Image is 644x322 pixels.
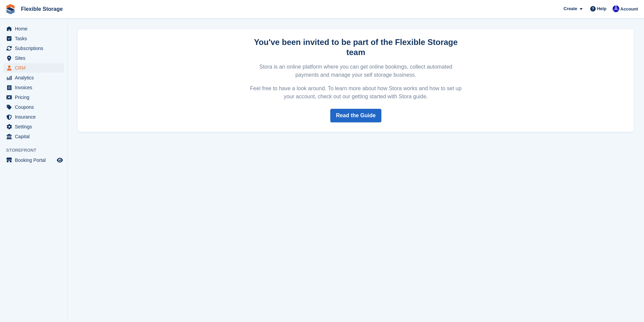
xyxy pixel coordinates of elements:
a: menu [3,132,64,141]
span: Settings [15,122,55,131]
strong: You've been invited to be part of the Flexible Storage team [254,38,458,57]
a: menu [3,73,64,82]
a: menu [3,44,64,53]
span: CRM [15,63,55,73]
span: Account [620,6,638,13]
a: menu [3,34,64,43]
p: Feel free to have a look around. To learn more about how Stora works and how to set up your accou... [249,84,463,101]
a: menu [3,122,64,131]
span: Create [564,5,577,12]
span: Tasks [15,34,55,43]
a: menu [3,53,64,63]
a: Preview store [56,156,64,164]
span: Capital [15,132,55,141]
a: menu [3,24,64,33]
a: menu [3,93,64,102]
span: Sites [15,53,55,63]
a: menu [3,102,64,112]
span: Help [597,5,606,12]
span: Pricing [15,93,55,102]
a: menu [3,112,64,122]
p: Stora is an online platform where you can get online bookings, collect automated payments and man... [249,63,463,79]
span: Analytics [15,73,55,82]
span: Home [15,24,55,33]
span: Insurance [15,112,55,122]
a: menu [3,83,64,92]
a: Read the Guide [330,109,381,122]
span: Storefront [6,147,67,154]
a: Flexible Storage [18,3,66,15]
img: stora-icon-8386f47178a22dfd0bd8f6a31ec36ba5ce8667c1dd55bd0f319d3a0aa187defe.svg [5,4,16,14]
span: Coupons [15,102,55,112]
span: Invoices [15,83,55,92]
a: menu [3,155,64,165]
span: Subscriptions [15,44,55,53]
img: Ian Petherick [613,5,619,12]
a: menu [3,63,64,73]
span: Booking Portal [15,155,55,165]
